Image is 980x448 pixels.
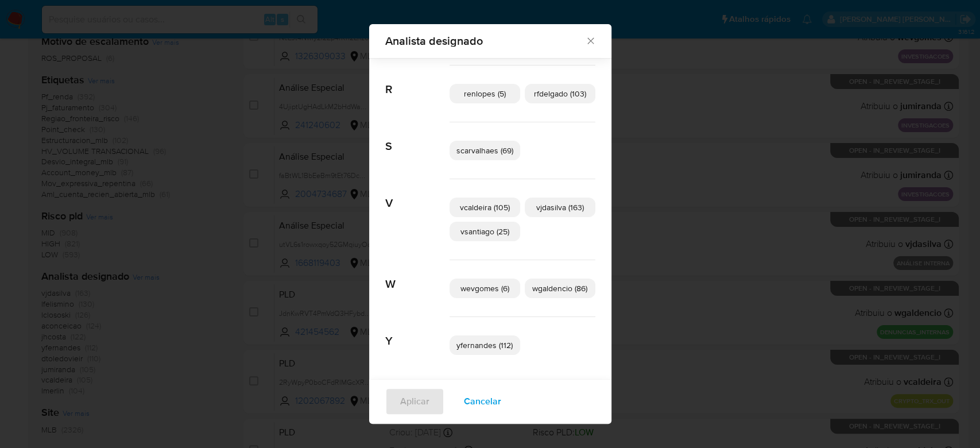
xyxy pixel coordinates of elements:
[456,145,513,156] span: scarvalhaes (69)
[464,389,501,415] span: Cancelar
[449,388,516,416] button: Cancelar
[456,339,513,351] span: yfernandes (112)
[450,222,520,241] div: vsantiago (25)
[450,141,520,160] div: scarvalhaes (69)
[450,84,520,103] div: renlopes (5)
[525,84,595,103] div: rfdelgado (103)
[385,65,450,96] span: R
[385,122,450,153] span: S
[460,202,510,213] span: vcaldeira (105)
[450,279,520,298] div: wevgomes (6)
[460,283,509,294] span: wevgomes (6)
[385,260,450,291] span: W
[385,179,450,210] span: V
[534,88,586,99] span: rfdelgado (103)
[525,279,595,298] div: wgaldencio (86)
[385,35,586,47] span: Analista designado
[460,226,509,237] span: vsantiago (25)
[536,202,584,213] span: vjdasilva (163)
[525,198,595,217] div: vjdasilva (163)
[585,35,595,45] button: Fechar
[464,88,506,99] span: renlopes (5)
[385,317,450,348] span: Y
[450,335,520,355] div: yfernandes (112)
[450,198,520,217] div: vcaldeira (105)
[532,283,587,294] span: wgaldencio (86)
